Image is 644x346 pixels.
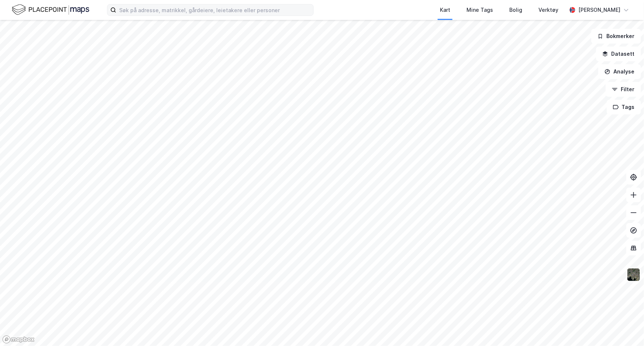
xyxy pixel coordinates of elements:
[440,6,450,14] div: Kart
[509,6,522,14] div: Bolig
[578,6,620,14] div: [PERSON_NAME]
[12,3,89,16] img: logo.f888ab2527a4732fd821a326f86c7f29.svg
[466,6,493,14] div: Mine Tags
[607,311,644,346] div: Kontrollprogram for chat
[116,4,313,16] input: Søk på adresse, matrikkel, gårdeiere, leietakere eller personer
[538,6,558,14] div: Verktøy
[607,311,644,346] iframe: Chat Widget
